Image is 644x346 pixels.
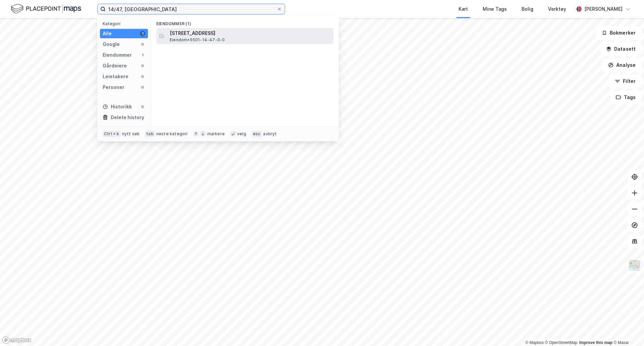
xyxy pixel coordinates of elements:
[145,131,155,137] div: tab
[252,131,262,137] div: esc
[111,113,144,121] div: Delete history
[156,131,188,137] div: neste kategori
[596,26,641,40] button: Bokmerker
[151,16,339,28] div: Eiendommer (1)
[237,131,246,137] div: velg
[483,5,507,13] div: Mine Tags
[584,5,623,13] div: [PERSON_NAME]
[140,31,145,36] div: 1
[2,336,32,344] a: Mapbox homepage
[11,3,81,15] img: logo.f888ab2527a4732fd821a326f86c7f29.svg
[103,40,120,48] div: Google
[600,42,641,56] button: Datasett
[548,5,566,13] div: Verktøy
[170,29,331,37] span: [STREET_ADDRESS]
[610,314,644,346] iframe: Chat Widget
[459,5,468,13] div: Kart
[610,91,641,104] button: Tags
[140,104,145,109] div: 0
[610,314,644,346] div: Kontrollprogram for chat
[106,4,277,14] input: Søk på adresse, matrikkel, gårdeiere, leietakere eller personer
[103,21,148,26] div: Kategori
[628,259,641,272] img: Z
[103,62,127,70] div: Gårdeiere
[207,131,225,137] div: markere
[263,131,277,137] div: avbryt
[140,42,145,47] div: 0
[103,131,121,137] div: Ctrl + k
[122,131,140,137] div: nytt søk
[609,75,641,88] button: Filter
[103,72,128,81] div: Leietakere
[525,340,544,345] a: Mapbox
[140,52,145,58] div: 1
[103,103,132,111] div: Historikk
[579,340,612,345] a: Improve this map
[140,85,145,90] div: 0
[103,83,124,91] div: Personer
[140,63,145,68] div: 0
[545,340,578,345] a: OpenStreetMap
[140,74,145,79] div: 0
[103,30,112,38] div: Alle
[522,5,533,13] div: Bolig
[103,51,132,59] div: Eiendommer
[602,58,641,72] button: Analyse
[170,37,225,43] span: Eiendom • 5501-14-47-0-0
